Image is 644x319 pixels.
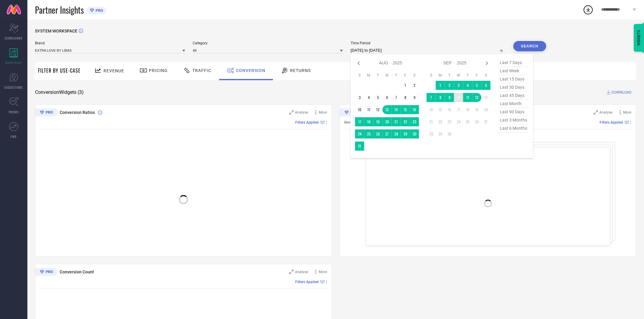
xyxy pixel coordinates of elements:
th: Sunday [355,73,364,78]
span: DOWNLOAD [612,89,632,95]
button: Search [513,41,546,51]
th: Saturday [481,73,491,78]
span: More [319,270,327,274]
td: Sat Aug 02 2025 [410,81,419,90]
td: Mon Aug 11 2025 [364,105,373,114]
th: Tuesday [373,73,383,78]
td: Fri Aug 01 2025 [401,81,410,90]
td: Fri Sep 05 2025 [472,81,481,90]
span: last week [498,67,529,75]
td: Wed Sep 17 2025 [454,105,463,114]
span: Conversion Widgets ( 3 ) [35,89,84,95]
svg: Zoom [289,270,294,274]
td: Sun Aug 17 2025 [355,117,364,126]
td: Tue Aug 12 2025 [373,105,383,114]
td: Mon Sep 08 2025 [436,93,445,102]
td: Thu Aug 28 2025 [392,129,401,139]
th: Thursday [463,73,472,78]
td: Mon Aug 18 2025 [364,117,373,126]
div: Next month [483,60,491,67]
span: Returns [290,68,311,73]
th: Thursday [392,73,401,78]
td: Sun Sep 07 2025 [427,93,436,102]
span: | [631,120,632,125]
th: Saturday [410,73,419,78]
td: Mon Sep 15 2025 [436,105,445,114]
td: Mon Aug 25 2025 [364,129,373,139]
td: Tue Sep 30 2025 [445,129,454,139]
th: Friday [472,73,481,78]
td: Sat Aug 16 2025 [410,105,419,114]
span: Analyse [600,110,613,115]
td: Sun Aug 10 2025 [355,105,364,114]
td: Tue Aug 26 2025 [373,129,383,139]
td: Thu Sep 18 2025 [463,105,472,114]
span: last 7 days [498,59,529,67]
span: Pricing [149,68,168,73]
td: Fri Aug 15 2025 [401,105,410,114]
td: Wed Sep 24 2025 [454,117,463,126]
div: Premium [35,268,58,277]
span: SYSTEM WORKSPACE [35,29,77,33]
span: Traffic [192,68,211,73]
td: Sat Sep 27 2025 [481,117,491,126]
td: Fri Aug 29 2025 [401,129,410,139]
span: Filter By Use-Case [38,67,81,74]
td: Sat Aug 30 2025 [410,129,419,139]
td: Mon Sep 29 2025 [436,129,445,139]
td: Sat Aug 23 2025 [410,117,419,126]
td: Sun Aug 03 2025 [355,93,364,102]
span: Analyse [295,270,308,274]
td: Wed Sep 10 2025 [454,93,463,102]
td: Wed Aug 13 2025 [383,105,392,114]
span: Filters Applied [296,120,319,125]
th: Wednesday [454,73,463,78]
td: Fri Sep 26 2025 [472,117,481,126]
td: Thu Sep 11 2025 [463,93,472,102]
span: Filters Applied [296,280,319,284]
th: Monday [364,73,373,78]
span: last 15 days [498,75,529,83]
span: WORKSPACE [5,60,22,65]
td: Tue Sep 23 2025 [445,117,454,126]
span: Brand [35,41,185,45]
td: Tue Sep 16 2025 [445,105,454,114]
span: TRENDS [9,110,19,114]
span: last 3 months [498,116,529,124]
span: PRO [94,8,103,13]
td: Wed Aug 20 2025 [383,117,392,126]
td: Mon Sep 22 2025 [436,117,445,126]
span: last 90 days [498,108,529,116]
span: Revenue [103,68,124,73]
th: Sunday [427,73,436,78]
td: Sun Sep 14 2025 [427,105,436,114]
td: Tue Aug 05 2025 [373,93,383,102]
span: Revenue (% share) [345,120,374,125]
div: Premium [340,108,362,118]
td: Wed Sep 03 2025 [454,81,463,90]
td: Sun Aug 24 2025 [355,129,364,139]
span: Conversion [236,68,265,73]
td: Thu Aug 21 2025 [392,117,401,126]
span: | [326,120,327,125]
td: Sat Sep 13 2025 [481,93,491,102]
td: Thu Aug 14 2025 [392,105,401,114]
td: Wed Aug 27 2025 [383,129,392,139]
span: SUGGESTIONS [5,85,23,90]
th: Monday [436,73,445,78]
span: last 30 days [498,83,529,91]
th: Tuesday [445,73,454,78]
div: Previous month [355,60,362,67]
span: More [623,110,632,115]
td: Fri Aug 08 2025 [401,93,410,102]
span: Analyse [295,110,308,115]
td: Sat Sep 06 2025 [481,81,491,90]
span: last 6 months [498,124,529,132]
span: Partner Insights [35,4,84,16]
td: Thu Sep 04 2025 [463,81,472,90]
span: Conversion Count [60,269,94,274]
span: FWD [11,134,17,139]
span: last month [498,100,529,108]
td: Sun Aug 31 2025 [355,142,364,151]
span: | [326,280,327,284]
